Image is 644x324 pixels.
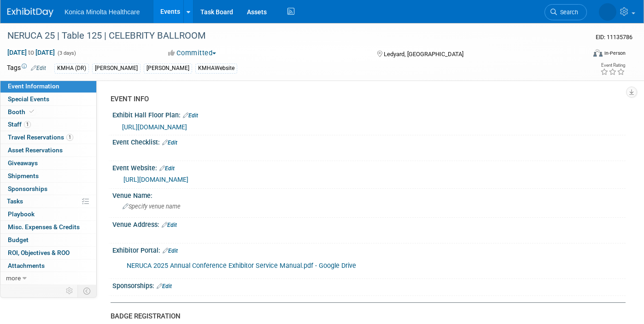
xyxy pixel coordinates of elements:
[0,106,96,118] a: Booth
[8,108,36,116] span: Booth
[31,65,46,71] a: Edit
[112,161,626,173] div: Event Website:
[8,172,39,179] span: Shipments
[144,64,192,73] div: [PERSON_NAME]
[112,135,626,147] div: Event Checklist:
[8,133,73,141] span: Travel Reservations
[7,197,23,205] span: Tasks
[557,9,578,16] span: Search
[27,49,35,56] span: to
[163,248,178,254] a: Edit
[0,118,96,131] a: Staff1
[57,50,76,56] span: (3 days)
[7,48,55,57] span: [DATE] [DATE]
[8,210,35,218] span: Playbook
[0,183,96,195] a: Sponsorships
[183,112,198,119] a: Edit
[162,139,177,146] a: Edit
[7,8,53,17] img: ExhibitDay
[593,49,603,57] img: Format-Inperson.png
[92,64,141,73] div: [PERSON_NAME]
[8,262,45,269] span: Attachments
[0,221,96,233] a: Misc. Expenses & Credits
[112,279,626,291] div: Sponsorships:
[8,223,80,231] span: Misc. Expenses & Credits
[0,144,96,156] a: Asset Reservations
[0,170,96,182] a: Shipments
[29,109,34,114] i: Booth reservation complete
[112,108,626,120] div: Exhibit Hall Floor Plan:
[195,64,237,73] div: KMHAWebsite
[600,63,625,68] div: Event Rating
[6,274,21,282] span: more
[111,94,619,104] div: EVENT INFO
[123,176,188,183] a: [URL][DOMAIN_NAME]
[127,262,356,270] a: NERUCA 2025 Annual Conference Exhibitor Service Manual.pdf - Google Drive
[604,50,626,57] div: In-Person
[8,82,59,90] span: Event Information
[0,80,96,93] a: Event Information
[165,48,220,58] button: Committed
[122,123,187,131] a: [URL][DOMAIN_NAME]
[8,146,63,154] span: Asset Reservations
[599,3,616,21] img: Annette O'Mahoney
[112,243,626,255] div: Exhibitor Portal:
[8,249,70,256] span: ROI, Objectives & ROO
[0,234,96,246] a: Budget
[534,48,626,62] div: Event Format
[123,203,181,210] span: Specify venue name
[0,131,96,144] a: Travel Reservations1
[0,260,96,272] a: Attachments
[0,208,96,220] a: Playbook
[159,165,175,172] a: Edit
[54,64,89,73] div: KMHA (DR)
[24,121,31,128] span: 1
[8,121,31,128] span: Staff
[112,189,626,200] div: Venue Name:
[596,34,632,40] span: Event ID: 11135786
[8,185,47,192] span: Sponsorships
[8,159,38,167] span: Giveaways
[0,247,96,259] a: ROI, Objectives & ROO
[544,4,587,20] a: Search
[78,285,97,297] td: Toggle Event Tabs
[157,283,172,289] a: Edit
[8,95,49,103] span: Special Events
[4,28,573,44] div: NERUCA 25 | Table 125 | CELEBRITY BALLROOM
[384,51,463,58] span: Ledyard, [GEOGRAPHIC_DATA]
[7,63,46,74] td: Tags
[64,8,140,16] span: Konica Minolta Healthcare
[62,285,78,297] td: Personalize Event Tab Strip
[8,236,29,243] span: Budget
[111,312,619,321] div: BADGE REGISTRATION
[0,272,96,284] a: more
[66,134,73,141] span: 1
[162,222,177,228] a: Edit
[0,195,96,208] a: Tasks
[112,218,626,230] div: Venue Address:
[0,93,96,105] a: Special Events
[0,157,96,169] a: Giveaways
